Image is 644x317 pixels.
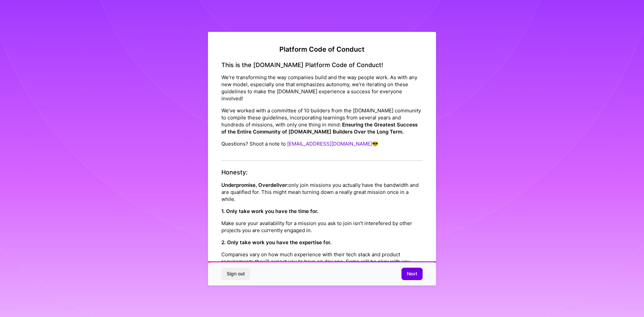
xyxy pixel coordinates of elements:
strong: 1. Only take work you have the time for. [221,208,318,214]
a: [EMAIL_ADDRESS][DOMAIN_NAME] [287,141,372,147]
h2: Platform Code of Conduct [221,45,423,53]
span: Next [407,270,417,277]
p: Companies vary on how much experience with their tech stack and product requirements they’ll expe... [221,251,423,272]
button: Next [401,268,423,280]
button: Sign out [221,268,250,280]
h4: Honesty: [221,169,423,176]
span: Sign out [227,270,245,277]
p: only join missions you actually have the bandwidth and are qualified for. This might mean turning... [221,181,423,203]
p: We’re transforming the way companies build and the way people work. As with any new model, especi... [221,74,423,102]
p: We’ve worked with a committee of 10 builders from the [DOMAIN_NAME] community to compile these gu... [221,107,423,135]
p: Questions? Shoot a note to 😎 [221,140,423,147]
strong: Underpromise, Overdeliver: [221,182,288,188]
strong: Ensuring the Greatest Success of the Entire Community of [DOMAIN_NAME] Builders Over the Long Term. [221,121,418,135]
p: Make sure your availability for a mission you ask to join isn’t interefered by other projects you... [221,220,423,234]
h4: This is the [DOMAIN_NAME] Platform Code of Conduct! [221,61,423,69]
strong: 2. Only take work you have the expertise for. [221,239,331,246]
